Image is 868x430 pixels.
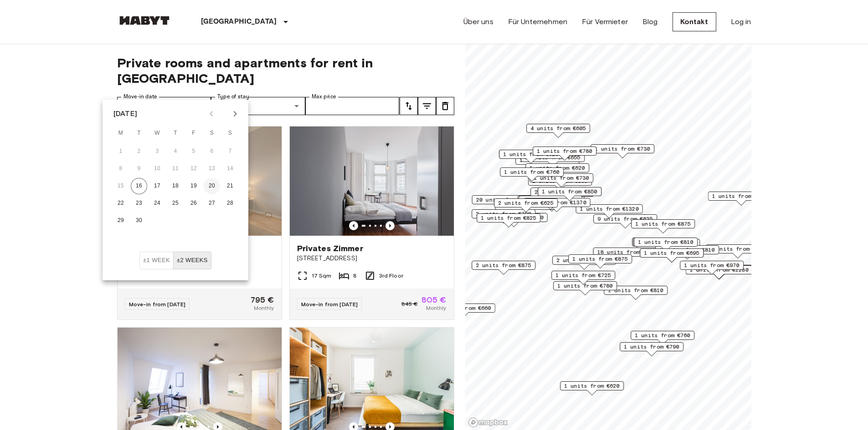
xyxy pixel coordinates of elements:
div: Map marker [472,261,535,275]
button: Previous image [349,221,358,230]
span: 17 Sqm [312,272,332,280]
label: Max price [312,93,336,101]
label: Move-in date [123,93,157,101]
div: Map marker [552,256,616,270]
button: tune [400,97,418,115]
label: Type of stay [217,93,249,101]
p: [GEOGRAPHIC_DATA] [201,16,277,27]
span: Tuesday [131,124,147,142]
a: Mapbox logo [468,417,508,428]
span: 2 units from €655 [534,188,590,196]
div: Map marker [636,239,700,253]
span: Move-in from [DATE] [301,301,358,308]
div: Map marker [591,144,654,158]
span: 795 € [251,296,274,304]
div: Map marker [519,196,582,210]
div: Map marker [494,198,558,212]
div: Map marker [530,187,594,202]
span: 1 units from €660 [436,304,491,312]
button: 26 [185,195,202,212]
div: [DATE] [113,108,137,119]
div: Map marker [431,304,495,318]
div: Map marker [551,271,615,285]
button: 17 [149,178,165,194]
div: Map marker [632,238,696,252]
span: 20 units from €655 [476,196,534,204]
button: 22 [113,195,129,212]
a: Für Vermieter [582,16,628,27]
button: tune [418,97,436,115]
span: 1 units from €620 [529,164,585,172]
div: Map marker [593,248,660,262]
span: 1 units from €1280 [689,266,748,274]
button: Next month [227,106,243,121]
div: Map marker [528,177,592,191]
a: Blog [642,16,658,27]
span: Friday [185,124,202,142]
div: Map marker [560,381,624,395]
div: Map marker [472,209,535,223]
div: Map marker [517,196,584,210]
span: 1 units from €1100 [712,192,770,200]
span: 1 units from €790 [624,343,679,351]
span: 2 units from €875 [476,261,531,269]
div: Map marker [706,244,770,258]
div: Map marker [525,163,589,177]
button: 18 [167,178,184,194]
span: 1 units from €730 [595,145,650,153]
a: Marketing picture of unit DE-01-047-05HPrevious imagePrevious imagePrivates Zimmer[STREET_ADDRESS... [289,126,454,320]
span: Privates Zimmer [297,243,363,254]
span: 3 units from €655 [523,196,578,204]
div: Map marker [633,238,697,252]
div: Map marker [640,248,704,263]
div: Map marker [631,331,694,345]
span: 1 units from €1320 [580,205,638,213]
span: 18 units from €650 [597,248,656,256]
div: Map marker [538,187,601,201]
span: 1 units from €810 [638,238,693,246]
span: Saturday [204,124,220,142]
span: 1 units from €695 [644,249,699,257]
div: Map marker [477,213,540,228]
button: Previous image [385,221,395,230]
span: 4 units from €605 [530,124,586,132]
span: 1 units from €620 [564,382,620,390]
span: 8 [353,272,357,280]
button: 28 [222,195,238,212]
span: Thursday [167,124,184,142]
div: Map marker [680,261,744,275]
span: Wednesday [149,124,165,142]
div: Map marker [523,198,590,212]
a: Über uns [463,16,493,27]
a: Log in [731,16,751,27]
div: Map marker [568,254,632,268]
span: 2 units from €625 [498,199,554,207]
div: Map marker [533,147,596,161]
div: Map marker [593,214,657,228]
span: 1 units from €810 [608,286,663,294]
span: Private rooms and apartments for rent in [GEOGRAPHIC_DATA] [117,55,454,86]
a: Für Unternehmen [508,16,567,27]
div: Map marker [529,173,593,187]
button: ±2 weeks [173,252,211,269]
span: Monthly [426,304,446,312]
button: 25 [167,195,184,212]
span: 805 € [421,296,447,304]
span: Move-in from [DATE] [129,301,186,308]
button: tune [436,97,454,115]
span: [STREET_ADDRESS] [297,254,447,263]
span: 1 units from €730 [534,174,589,182]
span: Monthly [254,304,274,312]
div: Map marker [708,192,775,206]
span: 6 units from €645 [710,245,765,253]
div: Map marker [480,213,547,227]
span: 1 units from €780 [537,147,592,155]
span: 1 units from €850 [542,187,597,196]
button: 21 [222,178,238,194]
div: Map marker [472,195,539,209]
div: Map marker [575,204,642,218]
div: Map marker [500,167,564,182]
div: Map marker [526,124,590,138]
button: 20 [204,178,220,194]
button: 23 [131,195,147,212]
